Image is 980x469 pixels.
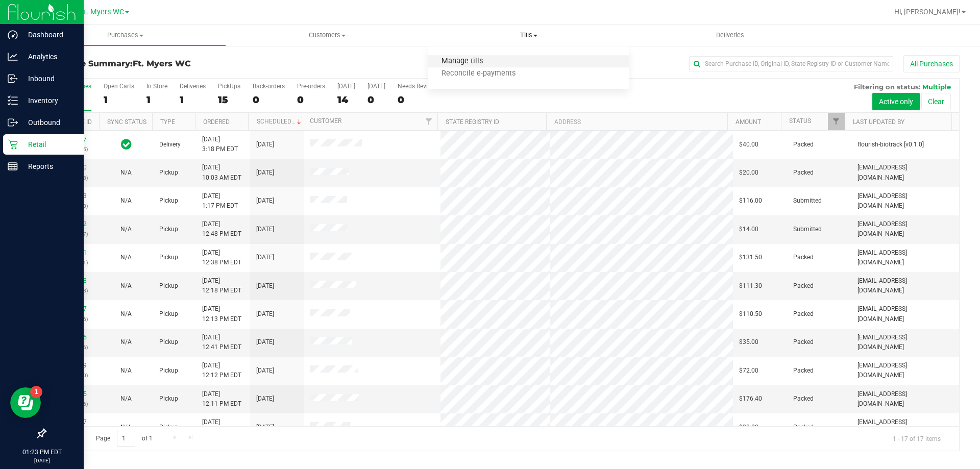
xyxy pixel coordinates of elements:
span: Customers [227,31,427,40]
div: [DATE] [337,83,355,90]
span: [DATE] [256,366,274,376]
div: Deliveries [180,83,206,90]
div: Needs Review [398,83,435,90]
div: 1 [104,94,134,106]
div: 0 [398,94,435,106]
a: Status [789,117,811,125]
span: Reconcile e-payments [428,69,529,78]
span: 1 - 17 of 17 items [885,431,949,446]
span: [DATE] [256,423,274,432]
span: [DATE] [256,168,274,178]
span: Submitted [793,196,822,206]
button: N/A [120,168,132,178]
span: $110.50 [739,309,762,319]
span: Pickup [159,366,178,376]
span: Not Applicable [120,282,132,289]
span: [DATE] 12:11 PM EDT [202,389,241,409]
span: [DATE] [256,309,274,319]
button: Clear [921,93,951,110]
a: Ordered [203,118,230,126]
span: Pickup [159,394,178,404]
a: 11832927 [58,418,87,426]
span: Pickup [159,225,178,234]
span: [DATE] 12:48 PM EDT [202,219,241,239]
button: N/A [120,253,132,262]
span: Packed [793,423,814,432]
div: Open Carts [104,83,134,90]
a: 11833739 [58,362,87,369]
span: [DATE] [256,140,274,150]
iframe: Resource center [10,387,41,418]
button: All Purchases [903,55,960,72]
a: Scheduled [257,118,303,125]
span: [DATE] 3:18 PM EDT [202,135,238,154]
span: [EMAIL_ADDRESS][DOMAIN_NAME] [857,304,953,324]
div: 1 [180,94,206,106]
span: Packed [793,309,814,319]
div: PickUps [218,83,240,90]
span: Pickup [159,423,178,432]
span: Tills [428,31,629,40]
div: Pre-orders [297,83,325,90]
p: [DATE] [5,457,79,464]
span: Manage tills [428,57,497,66]
span: [EMAIL_ADDRESS][DOMAIN_NAME] [857,219,953,239]
span: $20.00 [739,168,758,178]
span: Packed [793,337,814,347]
p: Analytics [18,51,79,63]
a: Purchases [24,24,226,46]
span: [DATE] 12:12 PM EDT [202,361,241,380]
button: Active only [872,93,920,110]
span: Not Applicable [120,338,132,345]
span: [EMAIL_ADDRESS][DOMAIN_NAME] [857,276,953,295]
div: In Store [146,83,167,90]
inline-svg: Outbound [8,117,18,128]
a: Last Updated By [853,118,904,126]
span: $72.00 [739,366,758,376]
span: [EMAIL_ADDRESS][DOMAIN_NAME] [857,163,953,182]
span: [DATE] [256,394,274,404]
inline-svg: Inbound [8,73,18,84]
span: [DATE] [256,225,274,234]
span: Pickup [159,281,178,291]
h3: Purchase Summary: [45,59,350,68]
a: 11834301 [58,249,87,256]
div: 0 [253,94,285,106]
a: Tills Manage tills Reconcile e-payments [428,24,629,46]
div: [DATE] [367,83,385,90]
p: Retail [18,138,79,151]
span: Packed [793,140,814,150]
span: [EMAIL_ADDRESS][DOMAIN_NAME] [857,417,953,437]
span: [DATE] [256,253,274,262]
span: $111.30 [739,281,762,291]
div: 14 [337,94,355,106]
th: Address [546,113,727,131]
a: 11834723 [58,192,87,200]
span: Packed [793,253,814,262]
span: [DATE] 1:17 PM EDT [202,191,238,211]
span: [DATE] 12:38 PM EDT [202,248,241,267]
span: Deliveries [702,31,758,40]
span: Not Applicable [120,254,132,261]
span: [EMAIL_ADDRESS][DOMAIN_NAME] [857,191,953,211]
span: Page of 1 [87,431,161,447]
span: [EMAIL_ADDRESS][DOMAIN_NAME] [857,248,953,267]
span: [DATE] [256,337,274,347]
span: Packed [793,281,814,291]
p: 01:23 PM EDT [5,448,79,457]
button: N/A [120,423,132,432]
span: $35.00 [739,337,758,347]
input: Search Purchase ID, Original ID, State Registry ID or Customer Name... [689,56,893,71]
a: Amount [736,118,761,126]
iframe: Resource center unread badge [30,386,42,398]
span: [DATE] 12:41 PM EDT [202,333,241,352]
a: Filter [828,113,845,130]
inline-svg: Retail [8,139,18,150]
inline-svg: Reports [8,161,18,171]
span: Pickup [159,337,178,347]
span: Purchases [25,31,226,40]
span: [DATE] [256,281,274,291]
span: $176.40 [739,394,762,404]
span: $131.50 [739,253,762,262]
span: Not Applicable [120,367,132,374]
